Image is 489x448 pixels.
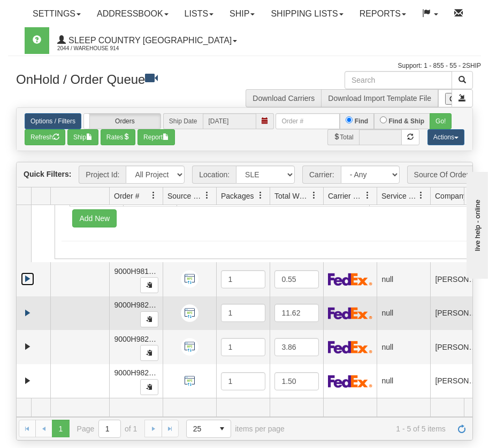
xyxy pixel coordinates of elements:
[21,272,34,286] a: Expand
[114,368,179,377] span: 9000H982701_SLE
[251,186,270,205] a: Packages filter column settings
[66,36,232,45] span: Sleep Country [GEOGRAPHIC_DATA]
[24,169,71,179] label: Quick Filters:
[181,304,198,322] img: API
[453,420,470,437] a: Refresh
[377,330,430,364] td: null
[427,129,464,145] button: Actions
[358,186,377,205] a: Carrier Name filter column settings
[186,420,231,438] span: Page sizes drop down
[181,338,198,356] img: API
[435,191,467,201] span: Company
[181,270,198,288] img: API
[377,364,430,398] td: null
[167,191,203,201] span: Source Of Order
[193,423,207,434] span: 25
[21,340,34,353] a: Expand
[345,71,452,89] input: Search
[16,71,236,87] h3: OnHold / Order Queue
[263,1,351,27] a: Shipping lists
[355,116,368,126] label: Find
[377,262,430,296] td: null
[140,277,158,293] button: Copy to clipboard
[17,162,472,187] div: grid toolbar
[328,94,431,103] a: Download Import Template File
[49,27,245,54] a: Sleep Country [GEOGRAPHIC_DATA] 2044 / Warehouse 914
[72,209,117,227] button: Add New
[327,129,358,145] span: Total
[52,420,69,437] span: Page 1
[430,364,484,398] td: [PERSON_NAME]
[381,191,417,201] span: Service Name
[302,166,341,184] span: Carrier:
[25,129,65,145] button: Refresh
[114,335,179,343] span: 9000H982190_SLE
[328,273,372,286] img: FedEx Express®
[300,425,446,433] span: 1 - 5 of 5 items
[21,306,34,320] a: Expand
[430,113,452,129] button: Go!
[198,186,216,205] a: Source Of Order filter column settings
[8,61,481,70] div: Support: 1 - 855 - 55 - 2SHIP
[140,379,158,395] button: Copy to clipboard
[137,129,175,145] button: Report
[221,1,263,27] a: Ship
[328,307,372,320] img: FedEx Express®
[430,330,484,364] td: [PERSON_NAME]
[328,341,372,353] img: FedEx Express®
[21,374,34,388] a: Expand
[276,113,340,129] input: Order #
[407,166,478,184] span: Source Of Order:
[163,113,203,129] span: Ship Date
[79,166,126,184] span: Project Id:
[140,345,158,361] button: Copy to clipboard
[430,296,484,331] td: [PERSON_NAME]
[57,43,137,54] span: 2044 / Warehouse 914
[412,186,430,205] a: Service Name filter column settings
[352,1,414,27] a: Reports
[388,116,424,126] label: Find & Ship
[114,191,139,201] span: Order #
[101,129,135,145] button: Rates
[186,420,285,438] span: items per page
[221,191,254,201] span: Packages
[305,186,323,205] a: Total Weight filter column settings
[177,1,221,27] a: Lists
[25,1,89,27] a: Settings
[144,186,163,205] a: Order # filter column settings
[452,71,473,89] button: Search
[8,9,99,17] div: live help - online
[67,129,98,145] button: Ship
[464,169,488,278] iframe: chat widget
[114,301,179,309] span: 9000H982186_SLE
[84,114,161,129] label: Orders
[377,296,430,331] td: null
[77,420,137,438] span: Page of 1
[192,166,236,184] span: Location:
[274,191,310,201] span: Total Weight
[213,420,231,437] span: select
[438,89,452,107] input: Import
[430,262,484,296] td: [PERSON_NAME]
[89,1,177,27] a: Addressbook
[253,94,315,103] a: Download Carriers
[328,375,372,388] img: FedEx Express®
[99,420,120,437] input: Page 1
[140,311,158,327] button: Copy to clipboard
[114,267,179,276] span: 9000H981136_SLE
[25,113,81,129] a: Options / Filters
[328,191,364,201] span: Carrier Name
[181,372,198,390] img: API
